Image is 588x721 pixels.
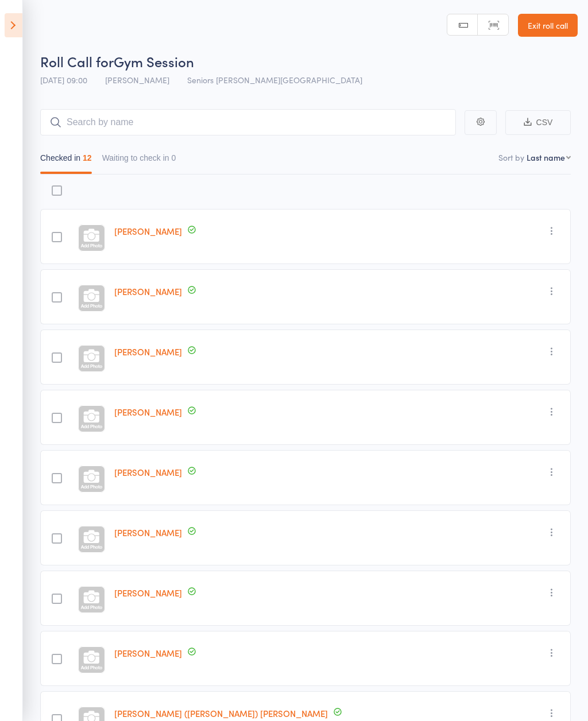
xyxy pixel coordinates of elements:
span: [PERSON_NAME] [105,74,169,86]
a: [PERSON_NAME] ([PERSON_NAME]) [PERSON_NAME] [114,707,328,719]
button: CSV [505,110,571,135]
a: [PERSON_NAME] [114,346,182,358]
a: [PERSON_NAME] [114,466,182,478]
a: [PERSON_NAME] [114,406,182,418]
div: 12 [83,153,92,162]
span: Roll Call for [40,52,114,71]
input: Search by name [40,109,456,135]
a: [PERSON_NAME] [114,647,182,659]
a: [PERSON_NAME] [114,285,182,297]
a: [PERSON_NAME] [114,587,182,599]
span: Gym Session [114,52,194,71]
a: Exit roll call [518,14,578,37]
a: [PERSON_NAME] [114,526,182,538]
span: [DATE] 09:00 [40,74,87,86]
button: Waiting to check in0 [102,148,176,174]
button: Checked in12 [40,148,92,174]
a: [PERSON_NAME] [114,225,182,237]
label: Sort by [498,152,524,163]
div: Last name [527,152,565,163]
div: 0 [172,153,176,162]
span: Seniors [PERSON_NAME][GEOGRAPHIC_DATA] [187,74,362,86]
